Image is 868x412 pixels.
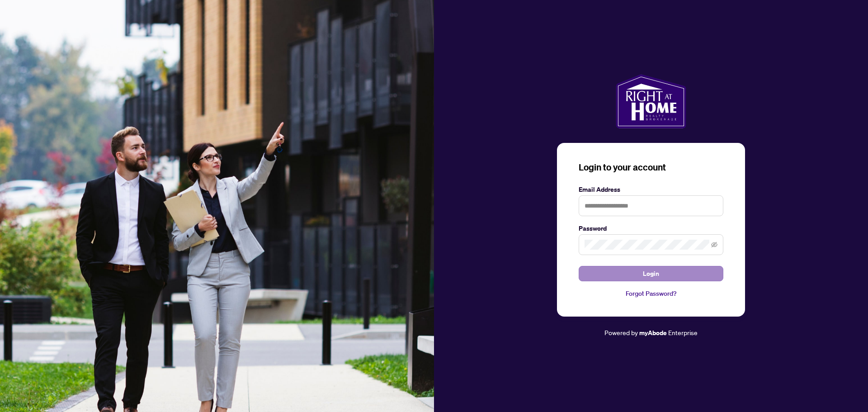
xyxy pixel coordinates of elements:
[604,328,638,336] span: Powered by
[579,185,723,194] label: Email Address
[579,161,723,174] h3: Login to your account
[579,223,723,233] label: Password
[579,266,723,281] button: Login
[616,74,686,128] img: ma-logo
[643,266,659,281] span: Login
[711,242,717,248] span: eye-invisible
[579,289,723,298] a: Forgot Password?
[639,328,667,338] a: myAbode
[668,328,698,336] span: Enterprise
